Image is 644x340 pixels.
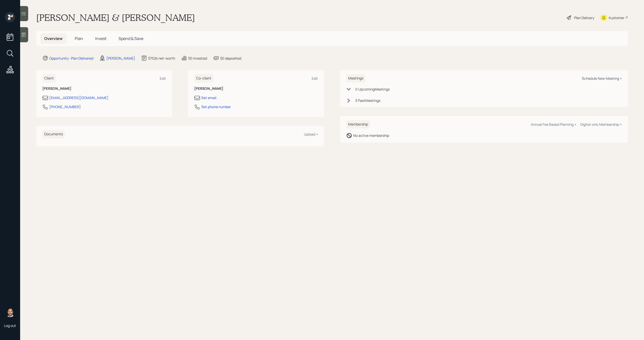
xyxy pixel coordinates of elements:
div: $0 invested [188,56,207,61]
h6: [PERSON_NAME] [42,87,166,91]
h1: [PERSON_NAME] & [PERSON_NAME] [36,12,195,23]
img: michael-russo-headshot.png [5,307,15,317]
div: 3 Past Meeting s [355,98,380,103]
div: [PHONE_NUMBER] [49,104,81,109]
div: Kustomer [609,15,624,20]
div: Opportunity · Plan Delivered [49,56,93,61]
div: Edit [160,76,166,81]
div: Upload + [304,132,318,137]
div: [PERSON_NAME] [106,56,135,61]
span: Spend & Save [118,36,143,41]
div: Digital-only Membership + [580,122,622,127]
div: Log out [4,323,16,328]
div: $752k net-worth [148,56,175,61]
h6: Meetings [346,74,365,82]
div: Edit [312,76,318,81]
div: Plan Delivery [574,15,594,20]
h6: Client [42,74,56,82]
div: No active membership [353,133,389,138]
div: $0 deposited [220,56,241,61]
span: Invest [95,36,106,41]
h6: Co-client [194,74,213,82]
div: Set phone number [201,104,231,109]
div: Set email [201,95,216,100]
div: [EMAIL_ADDRESS][DOMAIN_NAME] [49,95,108,100]
h6: Membership [346,120,370,129]
span: Overview [44,36,63,41]
div: 0 Upcoming Meeting s [355,87,390,92]
div: Annual Fee Based Planning + [531,122,576,127]
h6: [PERSON_NAME] [194,87,318,91]
div: Schedule New Meeting + [582,76,622,81]
span: Plan [75,36,83,41]
h6: Documents [42,130,65,138]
